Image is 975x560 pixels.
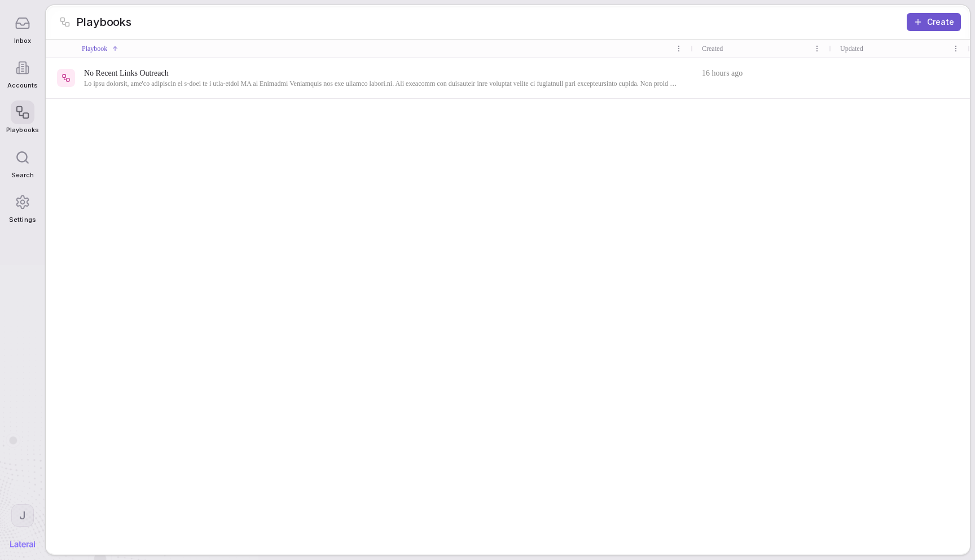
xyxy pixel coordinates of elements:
[11,172,34,179] span: Search
[907,13,961,31] button: Create
[6,6,38,50] a: Inbox
[76,14,131,30] span: Playbooks
[84,79,677,88] span: Lo ipsu dolorsit, ame'co adipiscin el s-doei te i utla-etdol MA al Enimadmi Veniamquis nos exe ul...
[9,216,36,224] span: Settings
[6,50,38,95] a: Accounts
[19,508,26,523] span: J
[702,43,723,54] span: Created
[6,95,38,139] a: Playbooks
[10,541,35,548] img: Lateral
[6,126,38,134] span: Playbooks
[702,68,743,79] span: 16 hours ago
[84,68,677,79] span: No Recent Links Outreach
[82,43,107,54] span: Playbook
[14,37,31,45] span: Inbox
[7,82,38,89] span: Accounts
[840,43,863,54] span: Updated
[6,185,38,229] a: Settings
